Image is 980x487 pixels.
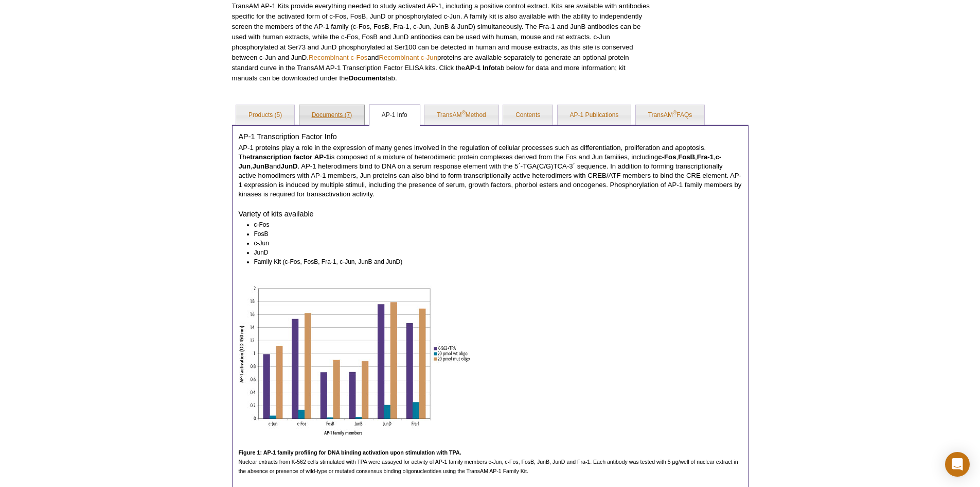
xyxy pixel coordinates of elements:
b: AP-1 [314,153,330,161]
p: AP-1 proteins play a role in the expression of many genes involved in the regulation of cellular ... [239,143,742,199]
strong: Documents [349,74,386,82]
b: FosB [678,153,695,161]
li: FosB [254,229,733,239]
a: Recombinant c-Jun [379,54,437,61]
a: AP-1 Publications [558,105,631,126]
strong: AP-1 Info [465,64,495,72]
b: JunB [253,162,270,170]
h4: AP-1 Transcription Factor Info [239,132,742,141]
b: JunD [281,162,298,170]
b: transcription factor [250,153,312,161]
img: TransAM AP1 family specificity [239,285,470,436]
li: JunD [254,248,733,257]
h4: Variety of kits available [239,209,742,219]
p: TransAM AP-1 Kits provide everything needed to study activated AP-1, including a positive control... [232,1,651,83]
sup: ® [673,110,676,115]
div: Open Intercom Messenger [945,452,970,477]
a: TransAM®FAQs [636,105,705,126]
a: AP-1 Info [369,105,420,126]
b: c-Jun [239,153,722,170]
li: Family Kit (c-Fos, FosB, Fra-1, c-Jun, JunB and JunD) [254,257,733,266]
li: c-Jun [254,239,733,248]
a: TransAM®Method [424,105,498,126]
a: Documents (7) [299,105,365,126]
b: c-Fos [658,153,676,161]
b: Fra-1 [697,153,714,161]
sup: ® [461,110,465,115]
a: Contents [503,105,553,126]
h5: Figure 1: AP-1 family profiling for DNA binding activation upon stimulation with TPA. [239,448,742,457]
a: Recombinant c-Fos [309,54,367,61]
a: Products (5) [236,105,294,126]
li: c-Fos [254,220,733,229]
span: Nuclear extracts from K-562 cells stimulated with TPA were assayed for activity of AP-1 family me... [239,459,738,474]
